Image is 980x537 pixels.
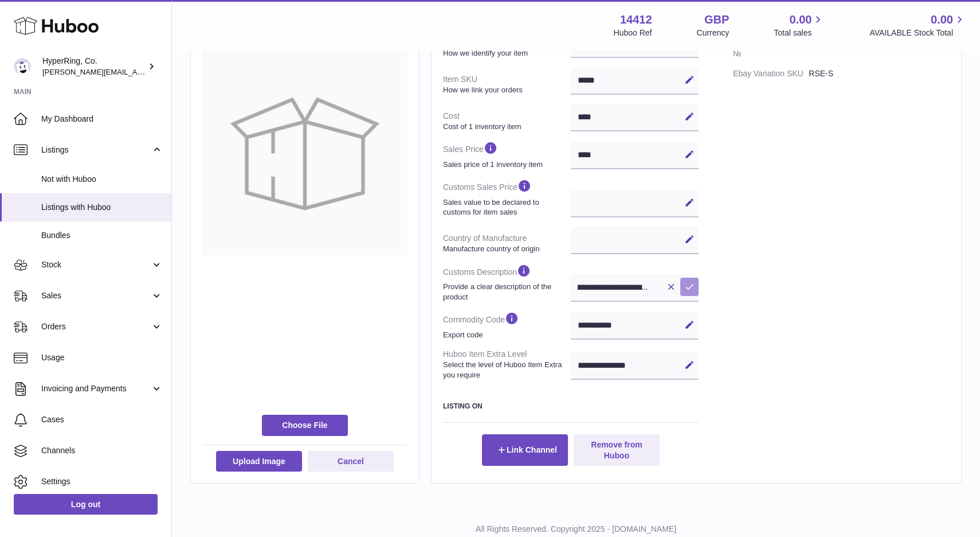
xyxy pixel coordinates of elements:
[443,48,568,59] strong: How we identify your item
[809,64,950,84] dd: RSE-S
[41,445,163,456] span: Channels
[41,290,151,301] span: Sales
[181,524,971,535] p: All Rights Reserved. Copyright 2025 - [DOMAIN_NAME]
[262,415,348,435] span: Choose File
[774,12,825,38] a: 0.00 Total sales
[614,28,652,38] div: Huboo Ref
[443,69,571,99] dt: Item SKU
[41,321,151,332] span: Orders
[931,12,953,28] span: 0.00
[41,352,163,363] span: Usage
[869,12,966,38] a: 0.00 AVAILABLE Stock Total
[704,12,729,28] strong: GBP
[733,64,809,84] dt: Ebay Variation SKU
[443,174,571,221] dt: Customs Sales Price
[41,174,163,185] span: Not with Huboo
[443,228,571,258] dt: Country of Manufacture
[443,85,568,95] strong: How we link your orders
[14,494,158,515] a: Log out
[14,58,31,75] img: yoonil.choi@hyperring.co
[482,434,568,465] button: Link Channel
[620,12,652,28] strong: 14412
[774,28,825,38] span: Total sales
[443,330,568,340] strong: Export code
[443,136,571,174] dt: Sales Price
[41,202,163,213] span: Listings with Huboo
[697,28,730,38] div: Currency
[443,159,568,170] strong: Sales price of 1 inventory item
[443,360,568,380] strong: Select the level of Huboo Item Extra you require
[869,28,966,38] span: AVAILABLE Stock Total
[443,282,568,302] strong: Provide a clear description of the product
[443,122,568,132] strong: Cost of 1 inventory item
[42,67,230,76] span: [PERSON_NAME][EMAIL_ADDRESS][DOMAIN_NAME]
[41,230,163,241] span: Bundles
[308,451,394,472] button: Cancel
[443,197,568,217] strong: Sales value to be declared to customs for item sales
[443,344,571,384] dt: Huboo Item Extra Level
[41,145,151,155] span: Listings
[41,383,151,394] span: Invoicing and Payments
[42,56,146,77] div: HyperRing, Co.
[41,114,163,124] span: My Dashboard
[574,434,660,465] button: Remove from Huboo
[790,12,812,28] span: 0.00
[41,476,163,487] span: Settings
[443,402,699,411] h3: Listing On
[216,451,302,472] button: Upload Image
[443,244,568,254] strong: Manufacture country of origin
[41,414,163,425] span: Cases
[41,259,151,270] span: Stock
[443,306,571,344] dt: Commodity Code
[202,50,407,256] img: no-photo-large.jpg
[443,259,571,306] dt: Customs Description
[443,106,571,136] dt: Cost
